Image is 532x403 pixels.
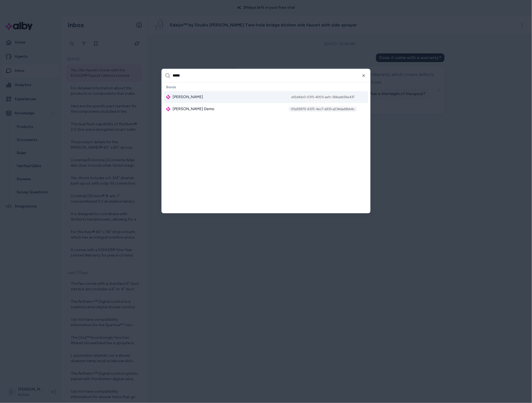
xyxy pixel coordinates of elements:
[173,94,203,100] span: [PERSON_NAME]
[164,84,368,91] div: Brands
[166,107,170,111] img: alby Logo
[173,106,214,112] span: [PERSON_NAME] Demo
[166,95,170,99] img: alby Logo
[288,106,357,112] div: 05a59970-6372-4ec7-a933-a234dad9bb4c
[289,94,357,100] div: ef2d4dc0-0315-4003-aefc-566adb56e437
